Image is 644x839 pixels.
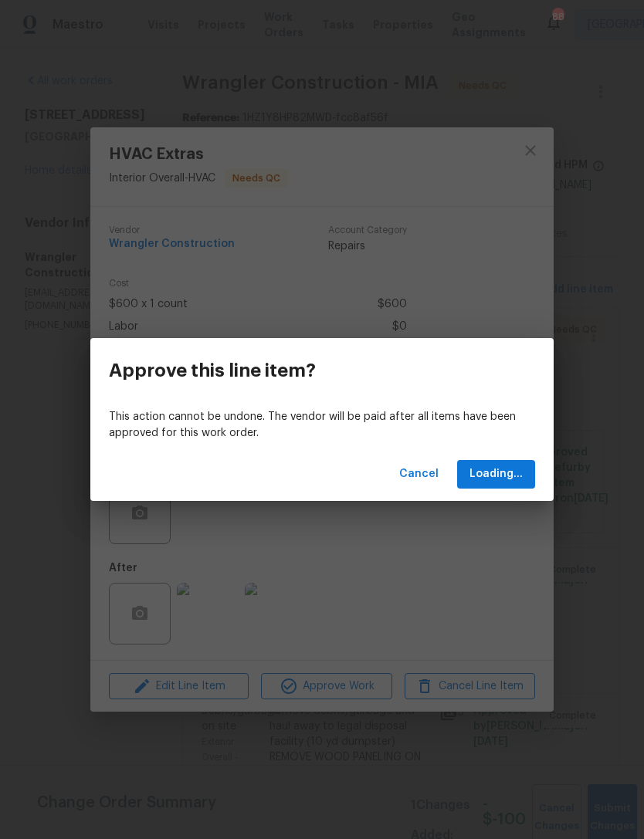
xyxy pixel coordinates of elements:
button: Cancel [393,460,445,489]
span: Loading... [469,465,523,484]
h3: Approve this line item? [109,360,316,381]
button: Loading... [457,460,535,489]
span: Cancel [399,465,439,484]
p: This action cannot be undone. The vendor will be paid after all items have been approved for this... [109,409,535,441]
